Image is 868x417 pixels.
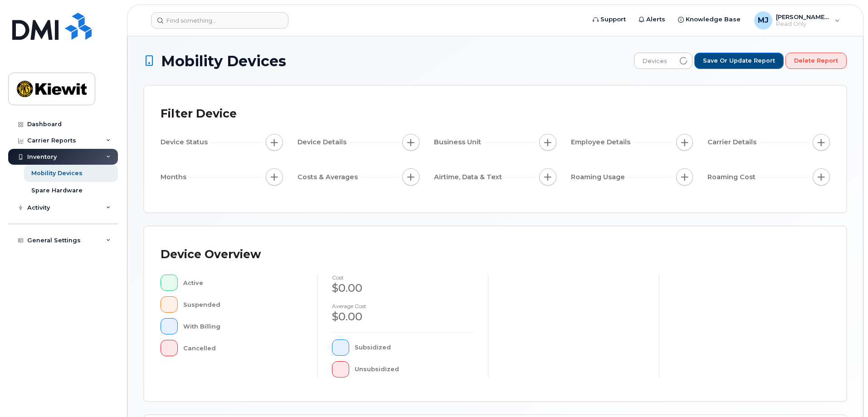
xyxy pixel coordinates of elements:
span: Mobility Devices [161,53,286,69]
h4: Average cost [332,303,473,309]
span: Airtime, Data & Text [434,172,505,182]
button: Delete Report [785,53,847,69]
div: With Billing [183,318,303,334]
div: Active [183,275,303,291]
button: Save or Update Report [694,53,784,69]
span: Delete Report [794,57,838,65]
span: Roaming Cost [707,172,758,182]
div: Cancelled [183,340,303,356]
span: Employee Details [571,137,633,147]
div: Filter Device [161,102,237,126]
h4: cost [332,275,473,280]
span: Devices [634,53,675,69]
div: Unsubsidized [355,361,474,378]
span: Costs & Averages [297,172,361,182]
span: Business Unit [434,137,484,147]
span: Months [161,172,189,182]
div: Device Overview [161,243,261,266]
span: Device Status [161,137,210,147]
span: Device Details [297,137,349,147]
div: $0.00 [332,280,473,296]
div: Suspended [183,296,303,313]
div: $0.00 [332,309,473,324]
div: Subsidized [355,339,474,356]
span: Carrier Details [707,137,759,147]
span: Roaming Usage [571,172,628,182]
span: Save or Update Report [703,57,775,65]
